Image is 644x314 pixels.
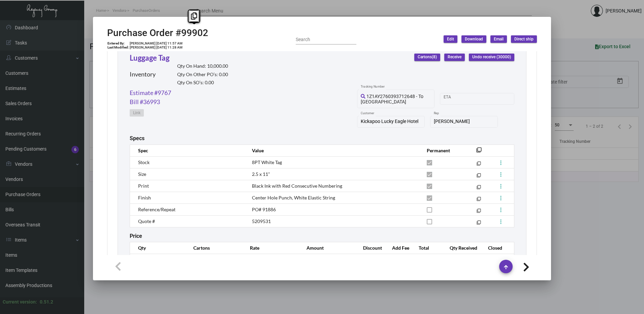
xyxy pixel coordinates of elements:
[3,299,37,306] div: Current version:
[432,55,437,60] span: (8)
[107,45,129,50] td: Last Modified:
[129,41,183,45] td: [PERSON_NAME] [DATE] 11:57 AM
[477,198,481,202] mat-icon: filter_none
[476,149,482,155] mat-icon: filter_none
[130,135,144,142] h2: Specs
[444,54,465,61] button: Receive
[138,207,175,212] span: Reference/Repeat
[177,63,228,69] h2: Qty On Hand: 10,000.00
[461,35,486,43] button: Download
[130,145,245,156] th: Spec
[138,218,155,224] span: Quote #
[252,159,282,165] span: 8PT White Tag
[187,242,243,254] th: Cartons
[177,72,228,77] h2: Qty On Other PO’s: 0.00
[477,186,481,191] mat-icon: filter_none
[138,195,151,200] span: Finish
[300,242,356,254] th: Amount
[130,233,142,239] h2: Price
[490,35,507,43] button: Email
[472,54,511,60] span: Undo receive (30000)
[252,195,335,200] span: Center Hole Punch, White Elastic String
[361,94,423,104] span: 1Z1AY2760393712648 - To [GEOGRAPHIC_DATA]
[138,183,149,189] span: Print
[130,88,171,97] a: Estimate #9767
[130,109,144,117] button: Link
[252,218,271,224] span: 5209531
[481,242,514,254] th: Closed
[130,71,156,78] h2: Inventory
[40,299,53,306] div: 0.51.2
[252,207,276,212] span: PO# 91886
[107,27,208,39] h2: Purchase Order #99902
[447,36,454,42] span: Edit
[477,175,481,179] mat-icon: filter_none
[448,54,461,60] span: Receive
[243,242,300,254] th: Rate
[470,96,503,101] input: End date
[412,242,443,254] th: Total
[245,145,420,156] th: Value
[477,222,481,226] mat-icon: filter_none
[477,210,481,214] mat-icon: filter_none
[465,36,483,42] span: Download
[252,171,270,177] span: 2.5 x 11"
[138,159,150,165] span: Stock
[418,54,437,60] span: Cartons
[420,145,466,156] th: Permanent
[133,110,140,116] span: Link
[356,242,385,254] th: Discount
[177,80,228,86] h2: Qty On SO’s: 0.00
[130,53,169,62] a: Luggage Tag
[511,35,537,43] button: Direct ship
[130,97,160,106] a: Bill #36993
[514,36,534,42] span: Direct ship
[477,163,481,167] mat-icon: filter_none
[469,54,514,61] button: Undo receive (30000)
[107,41,129,45] td: Entered By:
[444,96,464,101] input: Start date
[385,242,412,254] th: Add Fee
[130,242,187,254] th: Qty
[191,12,197,20] i: Copy
[138,171,146,177] span: Size
[444,35,457,43] button: Edit
[414,54,440,61] button: Cartons(8)
[494,36,504,42] span: Email
[443,242,481,254] th: Qty Received
[252,183,342,189] span: Black Ink with Red Consecutive Numbering
[129,45,183,50] td: [PERSON_NAME] [DATE] 11:28 AM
